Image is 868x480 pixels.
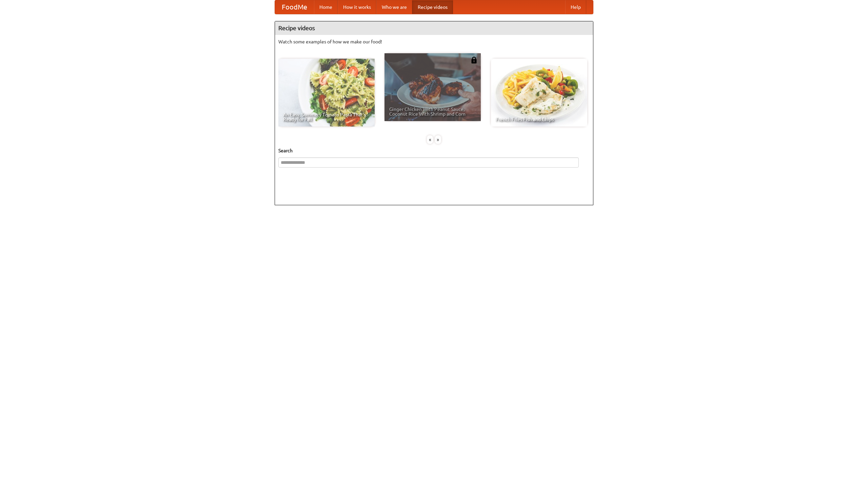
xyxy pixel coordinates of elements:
[275,0,314,14] a: FoodMe
[427,135,433,144] div: «
[275,21,593,35] h4: Recipe videos
[412,0,453,14] a: Recipe videos
[278,147,590,154] h5: Search
[278,59,375,127] a: An Easy, Summery Tomato Pasta That's Ready for Fall
[496,117,583,122] span: French Fries Fish and Chips
[338,0,376,14] a: How it works
[283,112,370,122] span: An Easy, Summery Tomato Pasta That's Ready for Fall
[314,0,338,14] a: Home
[491,59,587,127] a: French Fries Fish and Chips
[565,0,586,14] a: Help
[278,38,590,45] p: Watch some examples of how we make our food!
[376,0,412,14] a: Who we are
[435,135,441,144] div: »
[471,57,477,63] img: 483408.png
